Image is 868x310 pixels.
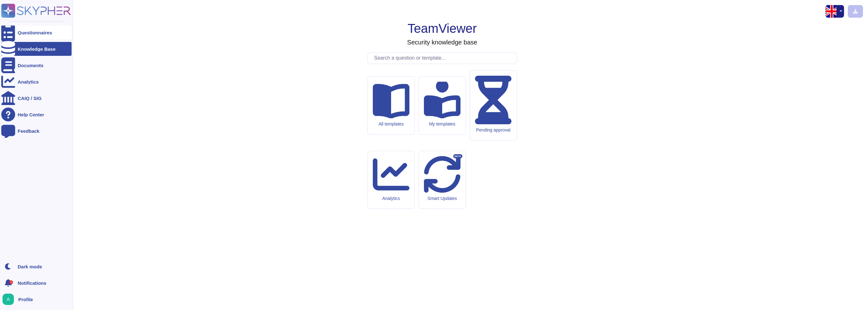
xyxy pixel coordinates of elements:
[18,63,44,68] div: Documents
[424,196,460,201] div: Smart Updates
[407,38,477,46] h3: Security knowledge base
[1,26,72,39] a: Questionnaires
[1,108,72,121] a: Help Center
[1,58,72,72] a: Documents
[9,280,13,284] div: 1
[18,79,39,84] div: Analytics
[371,53,517,64] input: Search a question or template...
[3,294,14,305] img: user
[453,154,462,159] div: BETA
[1,292,18,306] button: user
[18,47,56,51] div: Knowledge Base
[373,121,409,127] div: All templates
[1,91,72,105] a: CAIQ / SIG
[1,75,72,89] a: Analytics
[18,129,39,133] div: Feedback
[18,30,52,35] div: Questionnaires
[825,5,838,18] img: en
[18,96,42,101] div: CAIQ / SIG
[18,264,42,269] div: Dark mode
[475,127,512,133] div: Pending approval
[373,196,409,201] div: Analytics
[1,124,72,138] a: Feedback
[1,42,72,56] a: Knowledge Base
[18,281,46,285] span: Notifications
[408,21,477,36] h1: TeamViewer
[18,112,44,117] div: Help Center
[18,297,33,302] span: Profile
[424,121,460,127] div: My templates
